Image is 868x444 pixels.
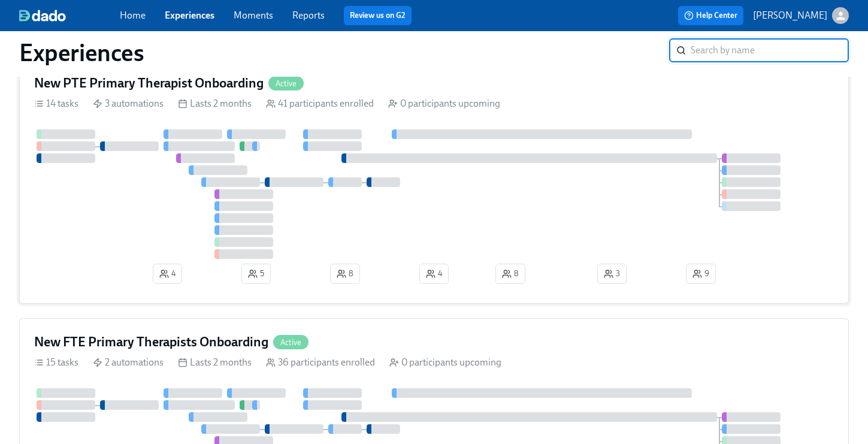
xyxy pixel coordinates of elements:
button: [PERSON_NAME] [753,7,849,24]
span: 8 [502,268,519,280]
input: Search by name [691,38,849,62]
button: 5 [241,264,271,284]
a: Moments [234,10,273,21]
span: Active [268,79,304,88]
span: 5 [248,268,264,280]
button: 8 [495,264,525,284]
span: 8 [337,268,353,280]
div: 0 participants upcoming [388,97,500,110]
div: 14 tasks [34,97,78,110]
span: 4 [426,268,442,280]
div: Lasts 2 months [178,356,252,369]
img: dado [19,10,66,22]
h4: New PTE Primary Therapist Onboarding [34,74,264,92]
a: Home [120,10,146,21]
div: 15 tasks [34,356,78,369]
button: 4 [153,264,182,284]
h1: Experiences [19,38,144,67]
button: 4 [419,264,449,284]
button: 9 [686,264,716,284]
div: 41 participants enrolled [266,97,374,110]
a: Review us on G2 [350,10,406,22]
a: dado [19,10,120,22]
div: 2 automations [93,356,164,369]
span: Help Center [684,10,737,22]
button: Help Center [678,6,743,25]
a: New PTE Primary Therapist OnboardingActive14 tasks 3 automations Lasts 2 months 41 participants e... [19,59,849,304]
div: 3 automations [93,97,164,110]
span: 4 [159,268,176,280]
button: Review us on G2 [344,6,412,25]
button: 8 [330,264,360,284]
button: 3 [597,264,627,284]
div: Lasts 2 months [178,97,252,110]
span: Active [273,338,309,347]
a: Reports [292,10,325,21]
span: 9 [692,268,709,280]
p: [PERSON_NAME] [753,9,827,22]
span: 3 [604,268,620,280]
h4: New FTE Primary Therapists Onboarding [34,333,268,351]
a: Experiences [165,10,214,21]
div: 36 participants enrolled [266,356,375,369]
div: 0 participants upcoming [389,356,501,369]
